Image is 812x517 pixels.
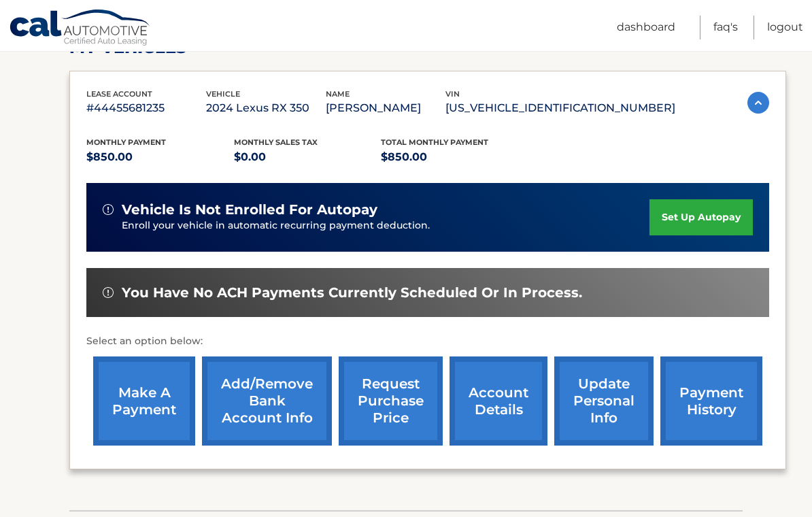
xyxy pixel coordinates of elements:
[103,287,114,298] img: alert-white.svg
[86,137,166,147] span: Monthly Payment
[381,148,528,167] p: $850.00
[326,99,445,118] p: [PERSON_NAME]
[445,99,675,118] p: [US_VEHICLE_IDENTIFICATION_NUMBER]
[206,99,326,118] p: 2024 Lexus RX 350
[649,199,753,235] a: set up autopay
[381,137,488,147] span: Total Monthly Payment
[450,356,547,446] a: account details
[339,356,443,446] a: request purchase price
[713,16,738,39] a: FAQ's
[445,89,460,99] span: vin
[234,148,382,167] p: $0.00
[93,356,195,446] a: make a payment
[86,148,234,167] p: $850.00
[86,89,152,99] span: lease account
[122,201,377,218] span: vehicle is not enrolled for autopay
[9,9,152,48] a: Cal Automotive
[122,218,649,233] p: Enroll your vehicle in automatic recurring payment deduction.
[86,333,769,350] p: Select an option below:
[103,204,114,215] img: alert-white.svg
[206,89,240,99] span: vehicle
[122,284,582,301] span: You have no ACH payments currently scheduled or in process.
[617,16,675,39] a: Dashboard
[660,356,762,446] a: payment history
[234,137,318,147] span: Monthly sales Tax
[767,16,803,39] a: Logout
[326,89,350,99] span: name
[202,356,332,446] a: Add/Remove bank account info
[747,92,769,114] img: accordion-active.svg
[554,356,654,446] a: update personal info
[86,99,206,118] p: #44455681235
